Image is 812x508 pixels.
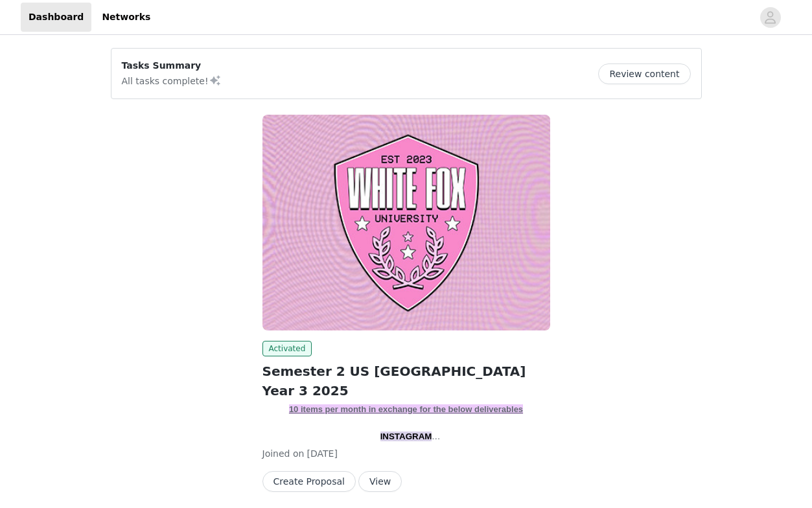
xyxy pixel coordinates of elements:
strong: 10 items per month in exchange for the below deliverables [289,404,523,414]
a: Dashboard [21,3,91,32]
span: Joined on [262,448,305,459]
div: avatar [764,7,776,28]
img: White Fox Boutique AUS [262,115,550,330]
span: [DATE] [307,448,338,459]
h2: Semester 2 US [GEOGRAPHIC_DATA] Year 3 2025 [262,362,550,400]
a: Networks [94,3,158,32]
p: All tasks complete! [122,73,222,88]
button: View [358,471,402,492]
a: View [358,477,402,487]
button: Create Proposal [262,471,356,492]
p: Tasks Summary [122,59,222,73]
span: INSTAGRAM [380,432,432,441]
span: Activated [262,341,312,356]
button: Review content [598,63,690,84]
